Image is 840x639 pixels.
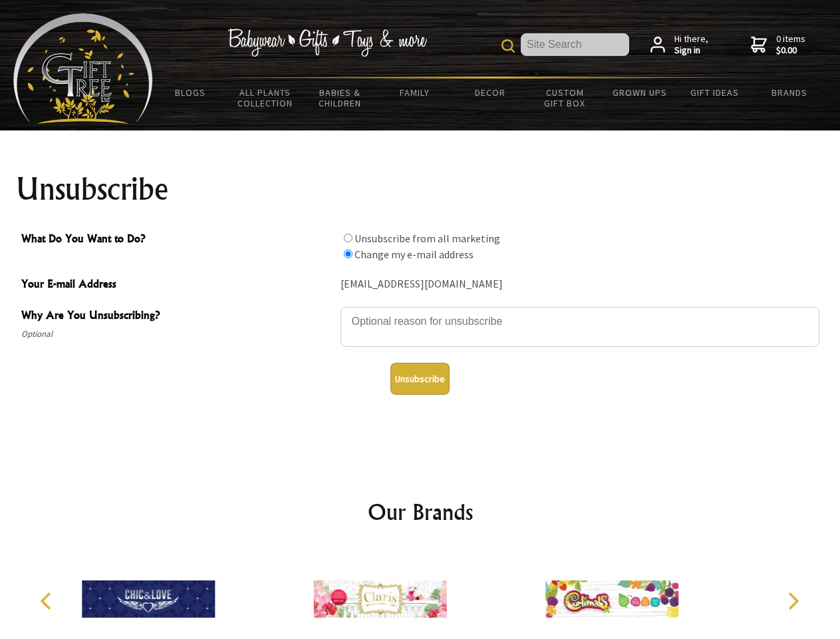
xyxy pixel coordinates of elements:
[776,33,805,57] span: 0 items
[650,33,708,57] a: Hi there,Sign in
[341,307,819,347] textarea: Why Are You Unsubscribing?
[677,79,752,106] a: Gift Ideas
[153,79,228,106] a: BLOGS
[354,248,474,261] label: Change my e-mail address
[33,586,63,616] button: Previous
[674,45,708,57] strong: Sign in
[752,79,827,106] a: Brands
[501,39,515,53] img: product search
[521,33,629,56] input: Site Search
[602,79,677,106] a: Grown Ups
[378,79,453,106] a: Family
[354,232,500,245] label: Unsubscribe from all marketing
[344,234,352,242] input: What Do You Want to Do?
[228,79,303,117] a: All Plants Collection
[227,29,427,57] img: Babywear - Gifts - Toys & more
[527,79,603,117] a: Custom Gift Box
[390,363,450,395] button: Unsubscribe
[16,173,825,205] h1: Unsubscribe
[21,326,334,342] span: Optional
[341,274,819,295] div: [EMAIL_ADDRESS][DOMAIN_NAME]
[778,586,807,616] button: Next
[674,33,708,57] span: Hi there,
[776,45,805,57] strong: $0.00
[27,496,814,528] h2: Our Brands
[21,307,334,326] span: Why Are You Unsubscribing?
[452,79,527,106] a: Decor
[13,13,153,124] img: Babyware - Gifts - Toys and more...
[303,79,378,117] a: Babies & Children
[21,230,334,250] span: What Do You Want to Do?
[344,250,352,258] input: What Do You Want to Do?
[751,33,805,57] a: 0 items$0.00
[21,276,334,295] span: Your E-mail Address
